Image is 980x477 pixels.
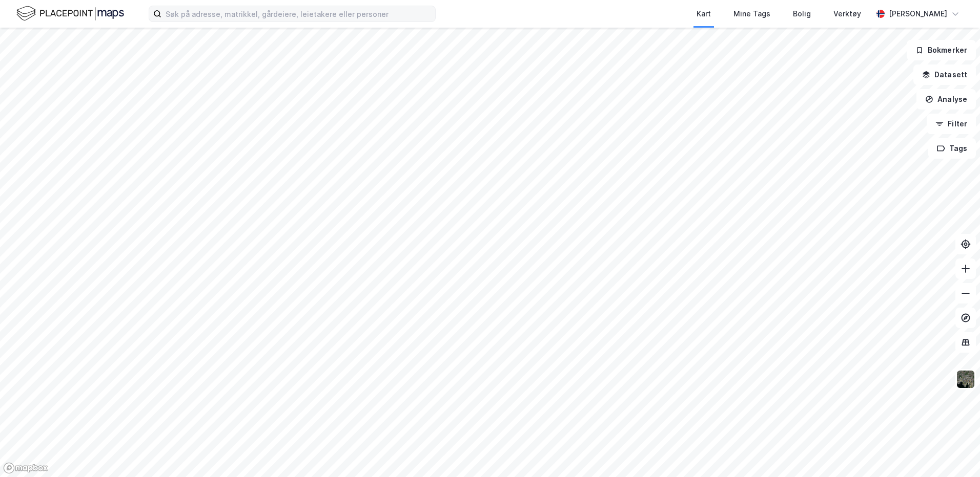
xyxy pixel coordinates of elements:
input: Søk på adresse, matrikkel, gårdeiere, leietakere eller personer [161,6,435,21]
div: Kontrollprogram for chat [929,428,980,477]
img: logo.f888ab2527a4732fd821a326f86c7f29.svg [16,5,124,23]
div: Kart [697,8,711,20]
div: Verktøy [833,8,861,20]
div: [PERSON_NAME] [889,8,947,20]
div: Bolig [793,8,811,20]
div: Mine Tags [733,8,770,20]
iframe: Chat Widget [929,428,980,477]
